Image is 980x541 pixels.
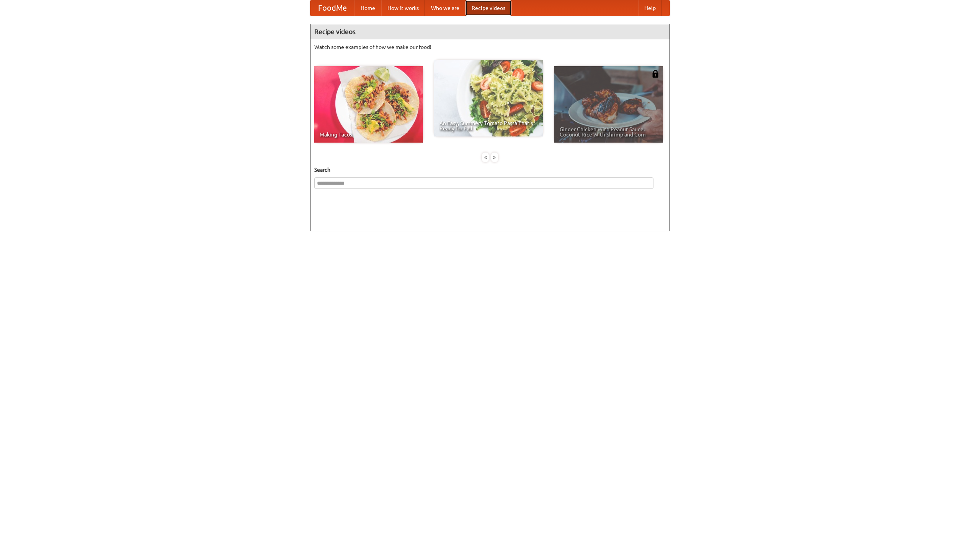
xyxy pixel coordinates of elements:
div: « [482,153,489,162]
h4: Recipe videos [310,24,670,39]
a: Who we are [425,0,465,16]
a: An Easy, Summery Tomato Pasta That's Ready for Fall [434,60,543,136]
a: Making Tacos [314,66,423,143]
p: Watch some examples of how we make our food! [314,43,666,51]
span: Making Tacos [320,132,418,137]
a: FoodMe [310,0,354,16]
h5: Search [314,166,666,174]
a: Home [354,0,381,16]
a: Recipe videos [465,0,511,16]
a: How it works [381,0,425,16]
div: » [491,153,498,162]
span: An Easy, Summery Tomato Pasta That's Ready for Fall [439,120,537,131]
a: Help [638,0,662,16]
img: 483408.png [652,70,659,78]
